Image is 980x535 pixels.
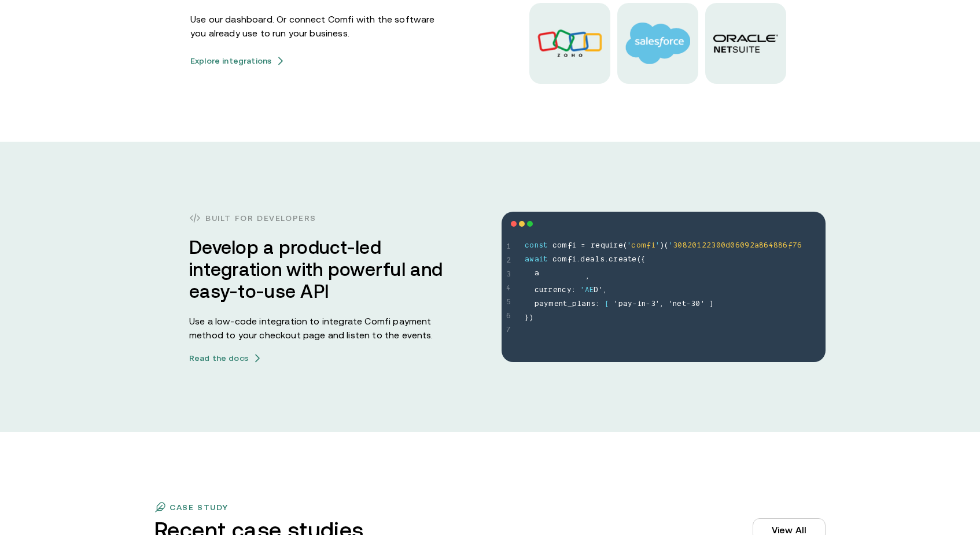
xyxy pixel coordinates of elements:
[568,298,572,312] span: _
[548,298,554,312] span: m
[677,239,682,253] span: 0
[190,51,285,65] a: Explore integrationsarrow icons
[609,253,613,267] span: c
[572,284,576,298] span: :
[572,239,576,253] span: i
[646,298,650,312] span: -
[535,284,539,298] span: c
[529,253,534,267] span: w
[506,296,511,310] span: 5
[581,298,586,312] span: a
[190,56,285,65] button: Explore integrationsarrow icons
[683,239,687,253] span: 8
[632,253,636,267] span: e
[691,298,695,312] span: 3
[568,239,572,253] span: f
[529,239,534,253] span: o
[553,284,558,298] span: e
[580,284,584,298] span: '
[646,239,651,253] span: f
[605,239,609,253] span: u
[572,298,577,312] span: p
[595,298,599,312] span: :
[189,212,201,224] img: code
[695,298,700,312] span: 0
[577,298,581,312] span: l
[189,353,262,363] button: Read the docsarrow icons
[189,211,444,225] h3: Built for developers
[709,298,713,312] span: ]
[618,253,623,267] span: e
[552,253,557,267] span: c
[692,239,697,253] span: 0
[778,239,783,253] span: 8
[543,239,547,253] span: t
[660,298,664,312] span: ,
[641,239,646,253] span: m
[581,239,585,253] span: =
[750,239,754,253] span: 2
[609,239,613,253] span: i
[587,298,591,312] span: n
[276,56,285,66] img: arrow icons
[651,239,655,253] span: i
[637,253,641,267] span: (
[543,284,548,298] span: r
[735,239,740,253] span: 6
[590,253,595,267] span: a
[730,239,735,253] span: 0
[506,282,511,296] span: 4
[585,284,590,298] span: A
[535,253,539,267] span: a
[544,298,548,312] span: y
[189,237,444,302] h3: Develop a product-led integration with powerful and easy-to-use API
[605,298,609,312] span: [
[506,310,511,324] span: 6
[563,298,567,312] span: t
[660,239,664,253] span: )
[677,298,681,312] span: e
[554,298,559,312] span: e
[562,284,566,298] span: c
[618,298,623,312] span: p
[594,284,598,298] span: D
[673,298,677,312] span: n
[539,298,544,312] span: a
[543,253,547,267] span: t
[686,298,691,312] span: -
[713,34,778,53] img: oracle logo
[702,239,706,253] span: 2
[759,239,764,253] span: 8
[632,298,637,312] span: -
[506,241,511,254] span: 1
[769,239,773,253] span: 4
[580,253,585,267] span: d
[562,239,567,253] span: m
[535,267,539,281] span: a
[591,239,595,253] span: r
[603,284,607,298] span: ,
[682,298,686,312] span: t
[725,239,730,253] span: d
[655,239,660,253] span: '
[595,253,599,267] span: l
[764,239,768,253] span: 6
[548,284,552,298] span: r
[623,298,628,312] span: a
[599,284,603,298] span: '
[687,239,692,253] span: 2
[740,239,745,253] span: 0
[618,239,623,253] span: e
[706,239,711,253] span: 2
[638,298,642,312] span: i
[506,254,511,268] span: 2
[664,239,668,253] span: (
[568,253,572,267] span: f
[623,253,628,267] span: a
[628,253,632,267] span: t
[170,503,229,512] p: case study
[783,239,787,253] span: 6
[535,239,539,253] span: n
[773,239,778,253] span: 8
[793,239,797,253] span: 7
